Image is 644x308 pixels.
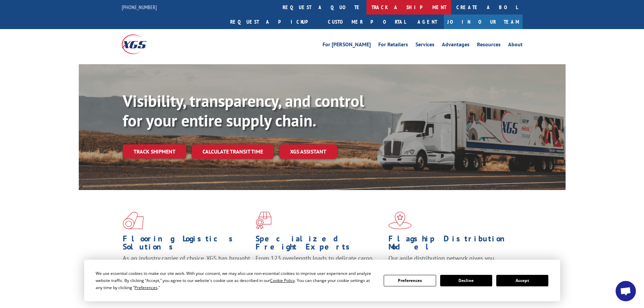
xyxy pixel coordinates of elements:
[123,254,250,278] span: As an industry carrier of choice, XGS has brought innovation and dedication to flooring logistics...
[508,42,523,49] a: About
[84,260,560,301] div: Cookie Consent Prompt
[415,42,434,49] a: Services
[444,15,523,29] a: Join Our Team
[122,4,157,10] a: [PHONE_NUMBER]
[225,15,323,29] a: Request a pickup
[496,275,548,286] button: Accept
[323,15,411,29] a: Customer Portal
[256,254,383,284] p: From 123 overlength loads to delicate cargo, our experienced staff knows the best way to move you...
[378,42,408,49] a: For Retailers
[96,270,376,291] div: We use essential cookies to make our site work. With your consent, we may also use non-essential ...
[123,90,364,131] b: Visibility, transparency, and control for your entire supply chain.
[388,212,412,229] img: xgs-icon-flagship-distribution-model-red
[411,15,444,29] a: Agent
[123,212,144,229] img: xgs-icon-total-supply-chain-intelligence-red
[616,281,636,301] a: Open chat
[323,42,371,49] a: For [PERSON_NAME]
[477,42,501,49] a: Resources
[270,278,295,283] span: Cookie Policy
[256,235,383,254] h1: Specialized Freight Experts
[135,285,158,290] span: Preferences
[192,144,274,159] a: Calculate transit time
[123,144,186,159] a: Track shipment
[440,275,492,286] button: Decline
[384,275,436,286] button: Preferences
[123,235,251,254] h1: Flooring Logistics Solutions
[256,212,271,229] img: xgs-icon-focused-on-flooring-red
[279,144,337,159] a: XGS ASSISTANT
[442,42,470,49] a: Advantages
[388,254,513,270] span: Our agile distribution network gives you nationwide inventory management on demand.
[388,235,516,254] h1: Flagship Distribution Model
